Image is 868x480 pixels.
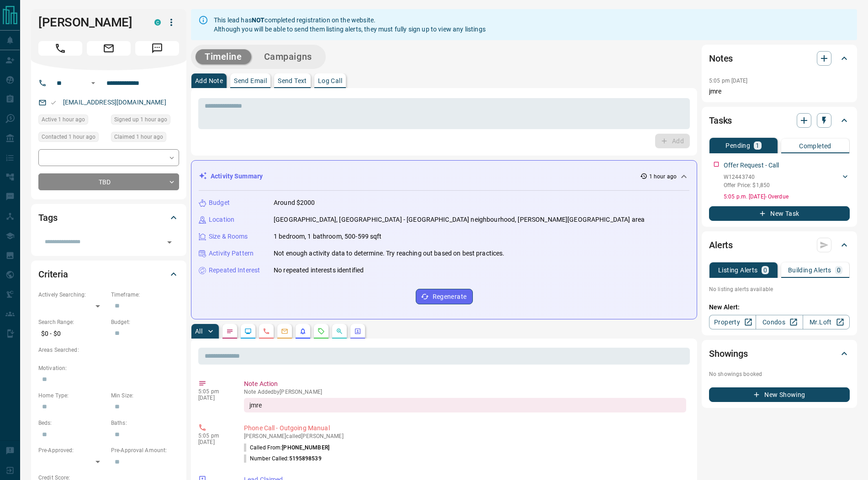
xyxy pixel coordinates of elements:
p: Pre-Approval Amount: [111,446,179,454]
div: Wed Oct 15 2025 [38,115,106,127]
p: Log Call [318,78,342,84]
p: No repeated interests identified [274,266,364,275]
p: 5:05 p.m. [DATE] - Overdue [724,193,850,201]
div: condos.ca [154,19,161,26]
strong: NOT [252,16,265,24]
span: Active 1 hour ago [42,115,85,124]
p: Number Called: [244,454,322,463]
p: Listing Alerts [718,267,758,273]
p: [DATE] [198,439,230,445]
p: Beds: [38,419,106,427]
p: Baths: [111,419,179,427]
p: All [195,328,202,334]
p: 5:05 pm [198,433,230,439]
div: Activity Summary1 hour ago [199,168,689,185]
p: 5:05 pm [198,388,230,395]
p: Building Alerts [788,267,831,273]
p: Offer Request - Call [724,161,779,170]
div: W12443740Offer Price: $1,850 [724,171,850,191]
p: 5:05 pm [DATE] [709,78,748,84]
span: Contacted 1 hour ago [42,132,95,141]
span: [PHONE_NUMBER] [282,444,329,451]
a: Condos [756,315,803,329]
h2: Notes [709,51,733,66]
div: Wed Oct 15 2025 [38,132,106,145]
p: Send Text [278,78,307,84]
button: Open [163,236,176,249]
p: 1 bedroom, 1 bathroom, 500-599 sqft [274,232,382,241]
svg: Emails [281,328,288,335]
p: Search Range: [38,318,106,326]
p: Add Note [195,78,223,84]
div: This lead has completed registration on the website. Although you will be able to send them listi... [214,12,486,37]
div: TBD [38,173,179,190]
p: Budget: [111,318,179,326]
p: Called From: [244,443,329,452]
div: Tags [38,207,179,229]
p: Pending [725,142,750,149]
p: Completed [799,143,831,149]
span: Message [135,41,179,56]
p: Pre-Approved: [38,446,106,454]
div: Wed Oct 15 2025 [111,115,179,127]
a: [EMAIL_ADDRESS][DOMAIN_NAME] [63,99,166,106]
button: New Task [709,206,850,221]
p: Timeframe: [111,291,179,299]
h2: Tasks [709,113,732,128]
h2: Tags [38,210,57,225]
span: Claimed 1 hour ago [114,132,163,141]
p: Phone Call - Outgoing Manual [244,423,686,433]
h2: Criteria [38,267,68,282]
div: Tasks [709,110,850,131]
p: 1 [756,142,759,149]
p: New Alert: [709,303,850,312]
p: Activity Summary [211,172,263,181]
h2: Alerts [709,238,733,252]
div: Alerts [709,234,850,256]
p: Repeated Interest [209,266,260,275]
p: Size & Rooms [209,232,248,241]
svg: Requests [318,328,325,335]
button: Campaigns [255,49,321,64]
p: jmre [709,87,850,96]
button: Timeline [196,49,251,64]
p: Actively Searching: [38,291,106,299]
p: $0 - $0 [38,326,106,341]
p: 0 [763,267,767,273]
span: 5195898539 [289,455,322,462]
div: jmre [244,398,686,412]
svg: Notes [226,328,233,335]
a: Property [709,315,756,329]
p: W12443740 [724,173,770,181]
svg: Agent Actions [354,328,361,335]
p: No showings booked [709,370,850,378]
button: Open [88,78,99,89]
p: Send Email [234,78,267,84]
h2: Showings [709,346,748,361]
svg: Email Valid [50,99,57,106]
p: Not enough activity data to determine. Try reaching out based on best practices. [274,249,505,258]
p: Areas Searched: [38,346,179,354]
p: Around $2000 [274,198,315,208]
p: 0 [837,267,841,273]
p: Min Size: [111,391,179,400]
p: [DATE] [198,395,230,401]
svg: Opportunities [336,328,343,335]
p: Note Added by [PERSON_NAME] [244,389,686,395]
div: Notes [709,47,850,69]
svg: Lead Browsing Activity [244,328,252,335]
span: Email [87,41,131,56]
button: New Showing [709,387,850,402]
div: Showings [709,343,850,365]
p: Location [209,215,234,224]
div: Wed Oct 15 2025 [111,132,179,145]
p: No listing alerts available [709,285,850,293]
p: [GEOGRAPHIC_DATA], [GEOGRAPHIC_DATA] - [GEOGRAPHIC_DATA] neighbourhood, [PERSON_NAME][GEOGRAPHIC_... [274,215,645,224]
p: Motivation: [38,364,179,372]
p: Budget [209,198,230,208]
span: Signed up 1 hour ago [114,115,167,124]
p: [PERSON_NAME] called [PERSON_NAME] [244,433,686,439]
a: Mr.Loft [803,315,850,329]
p: 1 hour ago [649,172,677,181]
svg: Listing Alerts [299,328,307,335]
